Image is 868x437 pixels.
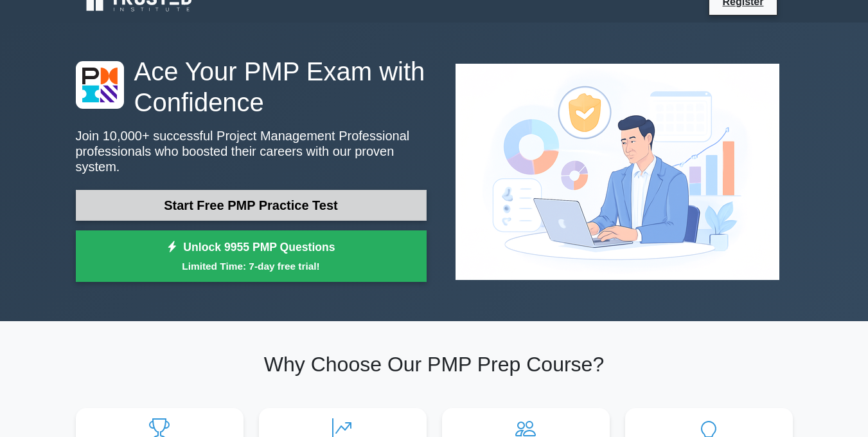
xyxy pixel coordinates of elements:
a: Unlock 9955 PMP QuestionsLimited Time: 7-day free trial! [76,230,427,282]
h1: Ace Your PMP Exam with Confidence [76,56,427,118]
h2: Why Choose Our PMP Prep Course? [76,352,793,377]
a: Start Free PMP Practice Test [76,190,427,221]
img: Project Management Professional Preview [445,53,790,290]
p: Join 10,000+ successful Project Management Professional professionals who boosted their careers w... [76,128,427,174]
small: Limited Time: 7-day free trial! [92,259,411,274]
